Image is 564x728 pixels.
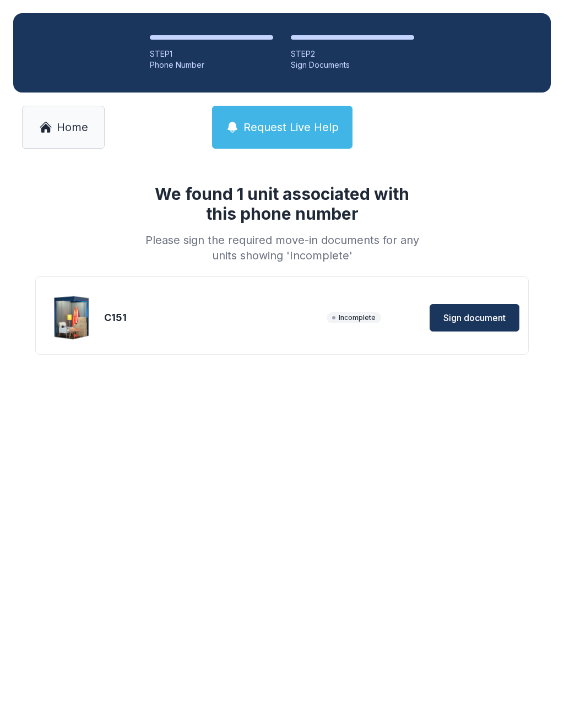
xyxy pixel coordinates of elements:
[104,310,322,325] div: C151
[141,184,423,224] h1: We found 1 unit associated with this phone number
[443,311,506,324] span: Sign document
[291,48,414,59] div: STEP 2
[150,48,273,59] div: STEP 1
[141,232,423,263] div: Please sign the required move-in documents for any units showing 'Incomplete'
[327,312,381,323] span: Incomplete
[150,59,273,70] div: Phone Number
[243,119,339,135] span: Request Live Help
[57,119,88,135] span: Home
[291,59,414,70] div: Sign Documents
